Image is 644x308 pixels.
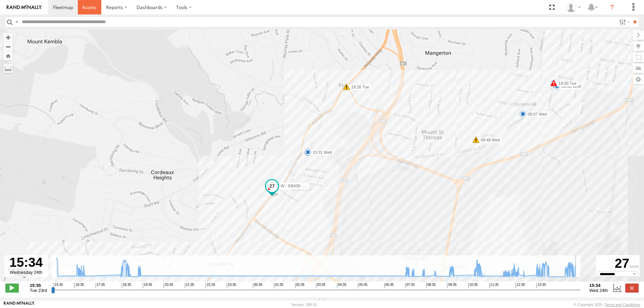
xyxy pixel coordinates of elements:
label: 19:00 Tue [554,80,578,86]
span: 03:35 [316,283,325,288]
div: Tye Clark [563,2,583,12]
span: 17:35 [96,283,105,288]
span: 04:35 [337,283,346,288]
div: 27 [597,256,639,271]
label: Measure [3,64,13,73]
div: © Copyright 2025 - [574,303,640,307]
span: 18:35 [122,283,131,288]
span: 19:35 [143,283,152,288]
span: 11:35 [489,283,499,288]
span: 07:35 [405,283,415,288]
a: Visit our Website [4,301,35,308]
label: 09:08 Wed [557,83,583,89]
span: 12:35 [516,283,525,288]
label: Search Query [14,17,19,27]
label: Map Settings [633,75,644,84]
button: Zoom in [3,33,13,42]
span: Tue 23rd Sep 2025 [30,288,47,293]
div: Version: 308.01 [291,303,317,307]
img: rand-logo.svg [7,5,42,10]
label: 19:29 Tue [308,150,332,156]
label: 19:26 Tue [346,84,371,90]
span: 13:35 [536,283,546,288]
label: 09:48 Wed [476,137,502,143]
label: 08:07 Wed [523,111,549,117]
span: Wed 24th Sep 2025 [589,288,608,293]
span: 06:35 [384,283,394,288]
span: 00:35 [253,283,262,288]
button: Zoom out [3,42,13,51]
span: 08:35 [426,283,436,288]
span: 22:35 [206,283,215,288]
button: Zoom Home [3,51,13,60]
span: 10:35 [468,283,478,288]
label: Close [625,284,639,292]
span: 20:35 [164,283,173,288]
span: 23:35 [227,283,236,288]
span: W - KB438 - [PERSON_NAME] [281,183,337,188]
span: 16:35 [74,283,84,288]
span: 02:35 [295,283,305,288]
label: Search Filter Options [616,17,631,27]
span: 09:35 [447,283,457,288]
i: ? [607,2,618,13]
label: 15:31 Wed [308,149,334,156]
span: 01:35 [274,283,283,288]
span: 15:35 [54,283,63,288]
strong: 15:35 [30,283,47,288]
span: 05:35 [358,283,367,288]
span: 21:35 [185,283,194,288]
a: Terms and Conditions [605,303,640,307]
label: Play/Stop [5,284,19,292]
strong: 15:34 [589,283,608,288]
